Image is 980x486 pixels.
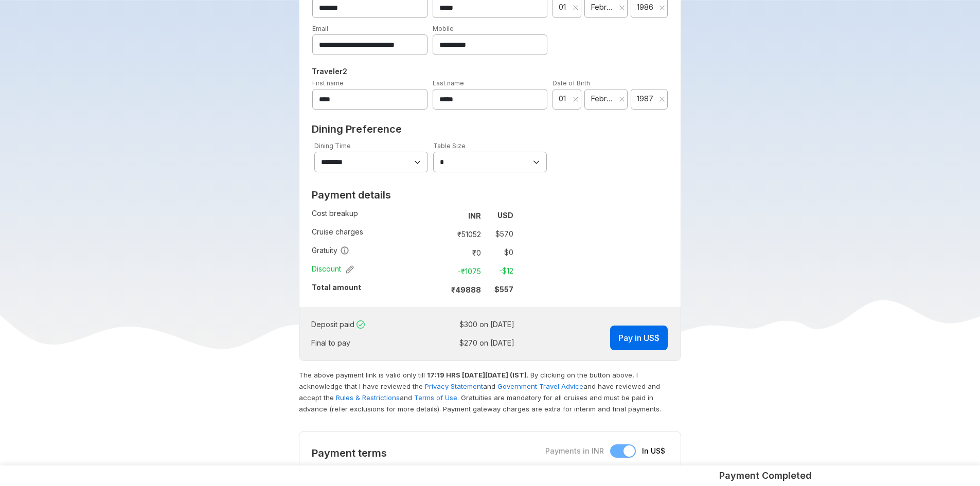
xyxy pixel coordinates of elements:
[559,94,570,104] span: 01
[442,227,485,241] td: ₹ 51052
[417,315,420,334] td: :
[425,382,483,390] a: Privacy Statement
[417,334,420,352] td: :
[336,393,400,402] a: Rules & Restrictions
[299,369,679,415] p: The above payment link is valid only till . By clicking on the button above, I acknowledge that I...
[619,5,625,11] svg: close
[312,123,668,135] h2: Dining Preference
[437,262,442,280] td: :
[485,227,513,241] td: $ 570
[485,245,513,260] td: $ 0
[553,79,590,87] label: Date of Birth
[433,25,454,32] label: Mobile
[642,446,665,456] span: In US$
[312,245,349,256] span: Gratuity
[312,225,437,243] td: Cruise charges
[442,245,485,260] td: ₹ 0
[659,5,665,11] svg: close
[310,65,670,78] h5: Traveler 2
[437,225,442,243] td: :
[610,326,668,350] button: Pay in US$
[312,206,437,225] td: Cost breakup
[637,2,655,12] span: 1986
[433,142,466,150] label: Table Size
[420,336,514,350] td: $ 270 on [DATE]
[451,285,481,294] strong: ₹ 49888
[559,2,570,12] span: 01
[420,317,514,332] td: $ 300 on [DATE]
[427,371,527,379] strong: 17:19 HRS [DATE][DATE] (IST)
[437,206,442,225] td: :
[573,3,579,13] button: Clear
[468,211,481,220] strong: INR
[497,382,583,390] a: Government Travel Advice
[485,264,513,278] td: -$ 12
[619,94,625,104] button: Clear
[619,96,625,102] svg: close
[312,189,513,201] h2: Payment details
[545,446,604,456] span: Payments in INR
[659,94,665,104] button: Clear
[312,79,344,87] label: First name
[659,96,665,102] svg: close
[719,470,812,482] h5: Payment Completed
[591,94,615,104] span: February
[497,211,513,220] strong: USD
[494,285,513,294] strong: $ 557
[437,280,442,299] td: :
[573,94,579,104] button: Clear
[591,2,615,12] span: February
[314,142,351,150] label: Dining Time
[414,393,459,402] a: Terms of Use.
[311,315,417,334] td: Deposit paid
[311,334,417,352] td: Final to pay
[573,96,579,102] svg: close
[573,5,579,11] svg: close
[312,264,354,274] span: Discount
[442,264,485,278] td: -₹ 1075
[312,447,513,459] h2: Payment terms
[312,25,328,32] label: Email
[619,3,625,13] button: Clear
[659,3,665,13] button: Clear
[637,94,655,104] span: 1987
[312,283,361,292] strong: Total amount
[437,243,442,262] td: :
[433,79,464,87] label: Last name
